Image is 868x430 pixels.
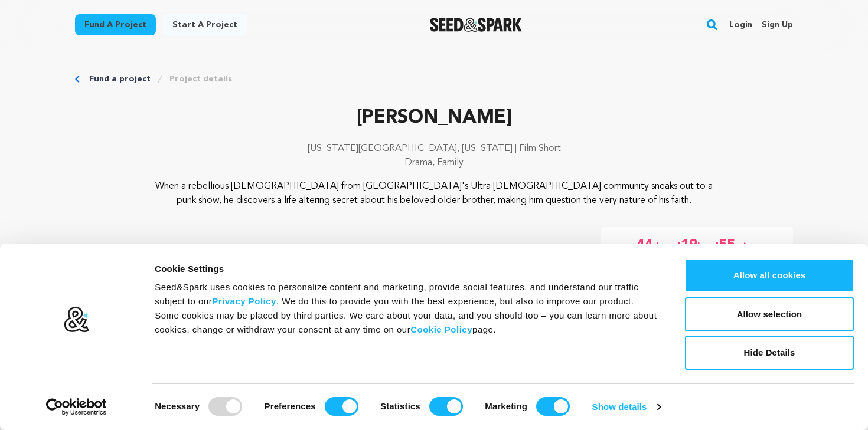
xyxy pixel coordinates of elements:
[75,156,793,170] p: Drama, Family
[697,236,714,255] span: hrs
[652,236,676,255] span: days
[380,401,420,411] strong: Statistics
[163,14,247,35] a: Start a project
[729,15,752,34] a: Login
[63,306,90,333] img: logo
[676,236,697,255] span: :19
[75,73,793,85] div: Breadcrumb
[147,179,722,208] p: When a rebellious [DEMOGRAPHIC_DATA] from [GEOGRAPHIC_DATA]'s Ultra [DEMOGRAPHIC_DATA] community ...
[714,236,735,255] span: :55
[636,236,652,255] span: 44
[75,14,156,35] a: Fund a project
[25,398,128,416] a: Usercentrics Cookiebot - opens in a new window
[155,280,658,337] div: Seed&Spark uses cookies to personalize content and marketing, provide social features, and unders...
[685,297,854,331] button: Allow selection
[685,258,854,293] button: Allow all cookies
[89,73,151,85] a: Fund a project
[735,236,758,255] span: mins
[155,262,658,276] div: Cookie Settings
[592,398,661,416] a: Show details
[154,392,155,393] legend: Consent Selection
[762,15,793,34] a: Sign up
[430,18,523,32] img: Seed&Spark Logo Dark Mode
[265,401,316,411] strong: Preferences
[169,73,232,85] a: Project details
[75,104,793,132] p: [PERSON_NAME]
[75,142,793,156] p: [US_STATE][GEOGRAPHIC_DATA], [US_STATE] | Film Short
[685,336,854,370] button: Hide Details
[430,18,523,32] a: Seed&Spark Homepage
[485,401,527,411] strong: Marketing
[155,401,200,411] strong: Necessary
[212,296,276,306] a: Privacy Policy
[410,324,472,334] a: Cookie Policy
